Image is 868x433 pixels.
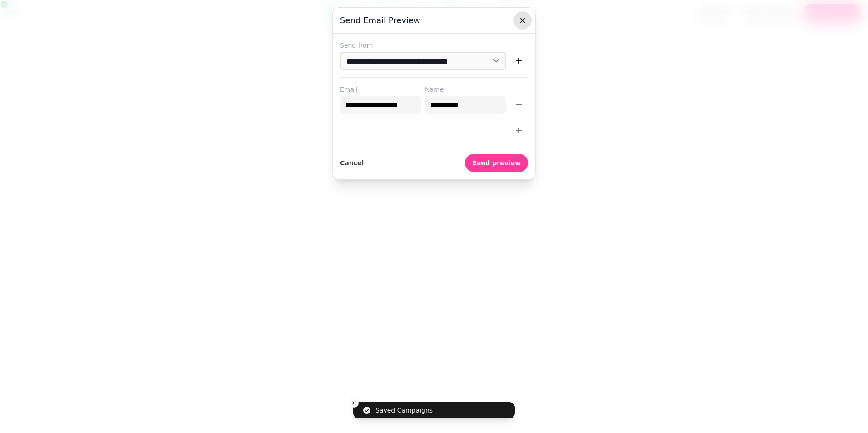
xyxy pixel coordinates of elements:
span: Cancel [340,160,364,166]
button: Send preview [465,154,528,172]
label: Send from [340,41,528,50]
label: Email [340,85,421,94]
span: Send preview [472,160,521,166]
h3: Send email preview [340,15,528,26]
label: Name [425,85,506,94]
button: Cancel [340,154,364,172]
